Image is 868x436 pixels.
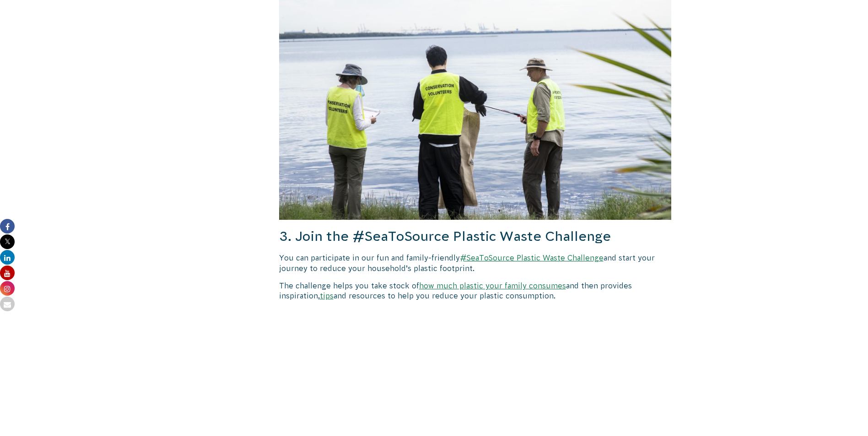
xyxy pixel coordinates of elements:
a: tips [320,292,334,300]
p: You can participate in our fun and family-friendly and start your journey to reduce your househol... [279,253,672,273]
h3: 3. Join the #SeaToSource Plastic Waste Challenge [279,227,672,246]
p: The challenge helps you take stock of and then provides inspiration, and resources to help you re... [279,281,672,301]
a: #SeaToSource Plastic Waste Challenge [460,254,604,262]
a: how much plastic your family consumes [419,282,566,290]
